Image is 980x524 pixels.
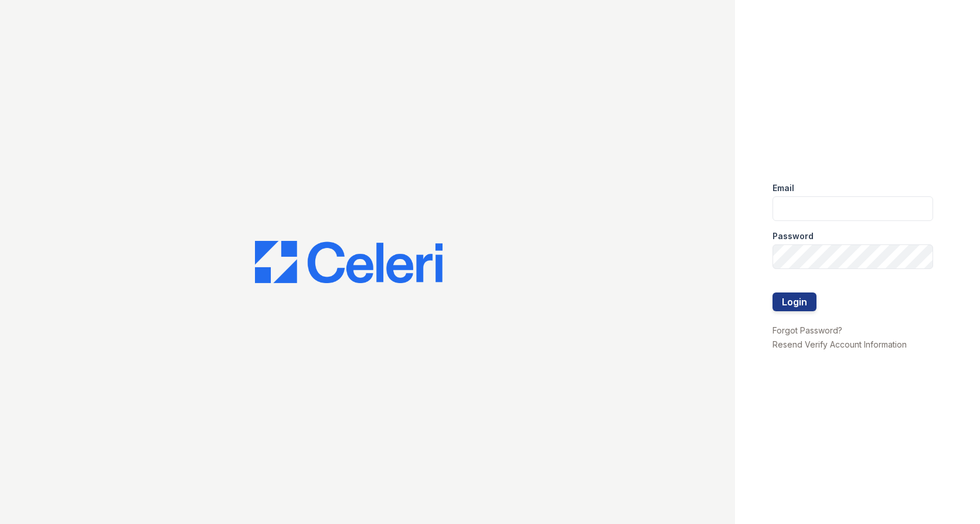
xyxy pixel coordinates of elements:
a: Resend Verify Account Information [773,339,907,349]
a: Forgot Password? [773,325,842,335]
button: Login [773,292,816,311]
img: CE_Logo_Blue-a8612792a0a2168367f1c8372b55b34899dd931a85d93a1a3d3e32e68fde9ad4.png [255,241,443,283]
label: Email [773,182,794,194]
label: Password [773,230,814,242]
